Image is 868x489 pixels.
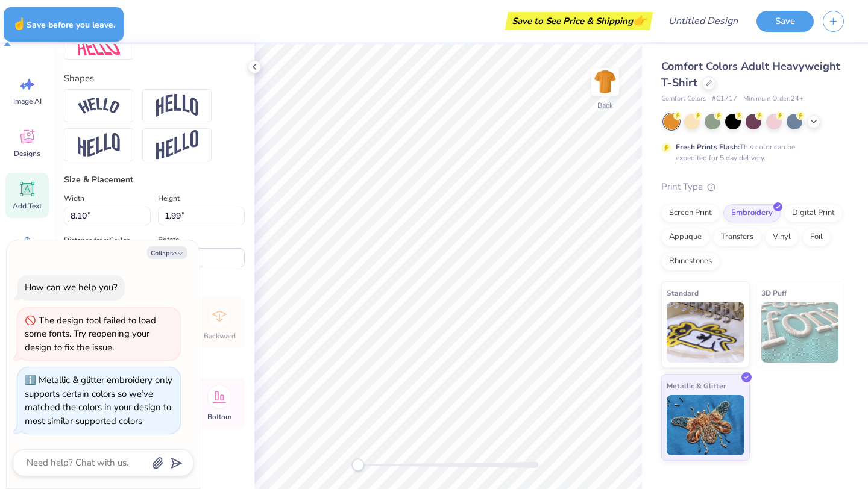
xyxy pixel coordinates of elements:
[659,9,747,33] input: Untitled Design
[667,302,744,363] img: Standard
[676,142,740,152] strong: Fresh Prints Flash:
[25,314,156,354] div: The design tool failed to load some fonts. Try reopening your design to fix the issue.
[743,94,804,104] span: Minimum Order: 24 +
[78,133,120,157] img: Flag
[64,173,245,186] div: Size & Placement
[661,180,844,194] div: Print Type
[667,379,726,392] span: Metallic & Glitter
[667,395,744,455] img: Metallic & Glitter
[713,228,761,246] div: Transfers
[661,228,709,246] div: Applique
[64,233,129,248] label: Distance from Collar
[661,252,720,270] div: Rhinestones
[723,204,781,222] div: Embroidery
[784,204,843,222] div: Digital Print
[64,72,94,86] label: Shapes
[207,412,231,422] span: Bottom
[508,12,650,30] div: Save to See Price & Shipping
[352,459,364,471] div: Accessibility label
[25,281,118,293] div: How can we help you?
[14,149,40,158] span: Designs
[761,287,787,299] span: 3D Puff
[712,94,737,104] span: # C1717
[802,228,831,246] div: Foil
[676,142,824,163] div: This color can be expedited for 5 day delivery.
[667,287,699,299] span: Standard
[661,94,706,104] span: Comfort Colors
[64,191,84,205] label: Width
[25,374,172,427] div: Metallic & glitter embroidery only supports certain colors so we’ve matched the colors in your de...
[765,228,799,246] div: Vinyl
[13,201,42,211] span: Add Text
[593,70,617,94] img: Back
[761,302,839,363] img: 3D Puff
[158,232,179,247] label: Rotate
[597,100,613,111] div: Back
[158,191,180,205] label: Height
[78,98,120,114] img: Arc
[156,94,198,117] img: Arch
[147,246,187,259] button: Collapse
[633,13,646,28] span: 👉
[13,96,42,106] span: Image AI
[661,59,840,90] span: Comfort Colors Adult Heavyweight T-Shirt
[661,204,720,222] div: Screen Print
[756,11,814,32] button: Save
[156,130,198,160] img: Rise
